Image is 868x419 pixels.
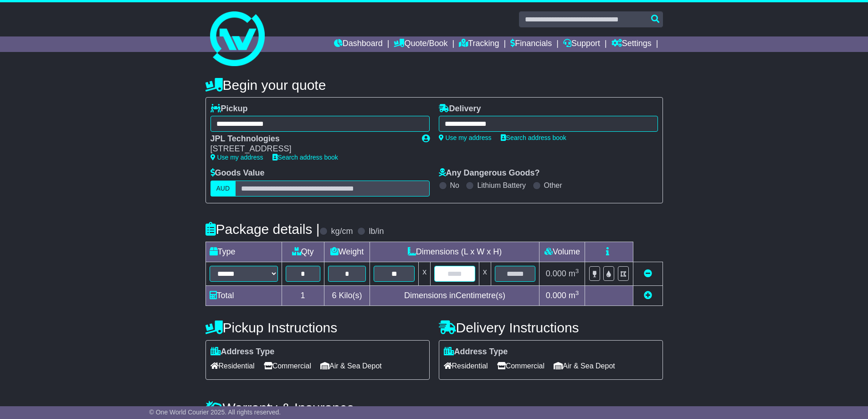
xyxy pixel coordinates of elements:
span: Residential [211,359,255,373]
label: AUD [211,181,236,197]
span: Commercial [497,359,544,373]
a: Search address book [501,134,566,141]
span: 0.000 [546,291,566,300]
label: kg/cm [331,227,353,237]
span: Air & Sea Depot [320,359,382,373]
label: Any Dangerous Goods? [439,168,540,178]
span: Commercial [264,359,311,373]
span: m [569,291,579,300]
td: Weight [324,242,370,262]
span: 6 [332,291,336,300]
td: x [479,262,491,285]
a: Financials [510,36,552,52]
td: Qty [282,242,324,262]
span: © One World Courier 2025. All rights reserved. [149,409,281,416]
td: Total [205,285,282,305]
td: Dimensions in Centimetre(s) [370,285,539,305]
span: Residential [444,359,488,373]
a: Tracking [459,36,499,52]
label: Address Type [211,347,275,357]
label: Lithium Battery [477,181,526,190]
a: Add new item [644,291,652,300]
label: Other [544,181,562,190]
td: 1 [282,285,324,305]
h4: Warranty & Insurance [205,400,663,415]
label: lb/in [369,227,384,237]
label: Address Type [444,347,508,357]
td: x [419,262,431,285]
a: Settings [611,36,652,52]
td: Dimensions (L x W x H) [370,242,539,262]
label: Pickup [211,104,248,114]
sup: 3 [575,290,579,296]
label: Goods Value [211,168,265,178]
span: Air & Sea Depot [554,359,615,373]
span: 0.000 [546,269,566,278]
h4: Pickup Instructions [205,320,430,335]
td: Kilo(s) [324,285,370,305]
h4: Begin your quote [205,78,663,93]
a: Use my address [439,134,492,141]
a: Search address book [272,154,338,161]
sup: 3 [575,268,579,274]
a: Use my address [211,154,263,161]
a: Remove this item [644,269,652,278]
td: Volume [539,242,585,262]
label: No [450,181,459,190]
a: Support [563,36,600,52]
td: Type [205,242,282,262]
h4: Package details | [205,222,320,237]
div: [STREET_ADDRESS] [211,144,413,154]
h4: Delivery Instructions [439,320,663,335]
a: Quote/Book [394,36,447,52]
label: Delivery [439,104,481,114]
div: JPL Technologies [211,134,413,144]
span: m [569,269,579,278]
a: Dashboard [334,36,383,52]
